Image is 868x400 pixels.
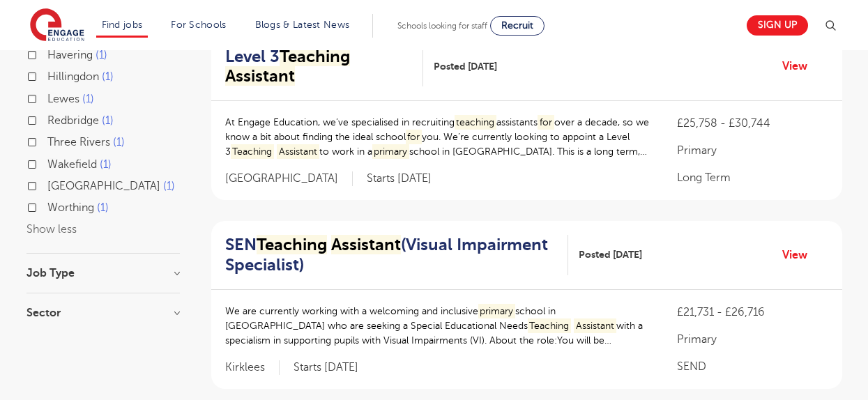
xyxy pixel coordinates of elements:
[367,171,432,186] p: Starts [DATE]
[26,268,180,279] h3: Job Type
[225,235,569,275] a: SENTeaching Assistant(Visual Impairment Specialist)
[102,20,143,30] a: Find jobs
[171,20,226,30] a: For Schools
[538,115,554,130] mark: for
[47,114,56,123] input: Redbridge 1
[782,57,818,75] a: View
[82,93,94,105] span: 1
[47,136,110,148] span: Three Rivers
[277,144,319,159] mark: Assistant
[528,318,572,333] mark: Teaching
[406,130,422,144] mark: for
[257,235,327,254] mark: Teaching
[47,93,56,102] input: Lewes 1
[113,136,125,148] span: 1
[397,21,487,31] span: Schools looking for staff
[163,180,175,192] span: 1
[26,223,77,236] button: Show less
[747,15,808,36] a: Sign up
[225,66,295,86] mark: Assistant
[225,360,280,375] span: Kirklees
[434,59,497,74] span: Posted [DATE]
[255,20,350,30] a: Blogs & Latest News
[102,70,114,83] span: 1
[331,235,401,254] mark: Assistant
[30,8,84,43] img: Engage Education
[225,115,650,159] p: At Engage Education, we’ve specialised in recruiting assistants over a decade, so we know a bit a...
[501,20,533,31] span: Recruit
[225,47,424,87] a: Level 3Teaching Assistant
[225,304,650,348] p: We are currently working with a welcoming and inclusive school in [GEOGRAPHIC_DATA] who are seeki...
[26,307,180,318] h3: Sector
[47,180,56,189] input: [GEOGRAPHIC_DATA] 1
[47,201,94,214] span: Worthing
[677,142,828,159] p: Primary
[100,158,112,171] span: 1
[47,70,56,79] input: Hillingdon 1
[677,115,828,132] p: £25,758 - £30,744
[280,47,350,66] mark: Teaching
[225,171,353,186] span: [GEOGRAPHIC_DATA]
[225,235,558,275] h2: SEN (Visual Impairment Specialist)
[677,304,828,321] p: £21,731 - £26,716
[47,180,160,192] span: [GEOGRAPHIC_DATA]
[47,201,56,210] input: Worthing 1
[231,144,275,159] mark: Teaching
[782,246,818,264] a: View
[372,144,410,159] mark: primary
[97,201,109,214] span: 1
[579,247,642,262] span: Posted [DATE]
[47,93,79,105] span: Lewes
[490,16,545,36] a: Recruit
[677,169,828,186] p: Long Term
[47,114,99,127] span: Redbridge
[102,114,114,127] span: 1
[47,70,99,83] span: Hillingdon
[47,49,93,61] span: Havering
[47,49,56,58] input: Havering 1
[455,115,497,130] mark: teaching
[677,358,828,375] p: SEND
[47,158,97,171] span: Wakefield
[574,318,616,333] mark: Assistant
[294,360,358,375] p: Starts [DATE]
[225,47,413,87] h2: Level 3
[677,331,828,348] p: Primary
[47,136,56,145] input: Three Rivers 1
[47,158,56,167] input: Wakefield 1
[478,304,516,318] mark: primary
[96,49,107,61] span: 1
